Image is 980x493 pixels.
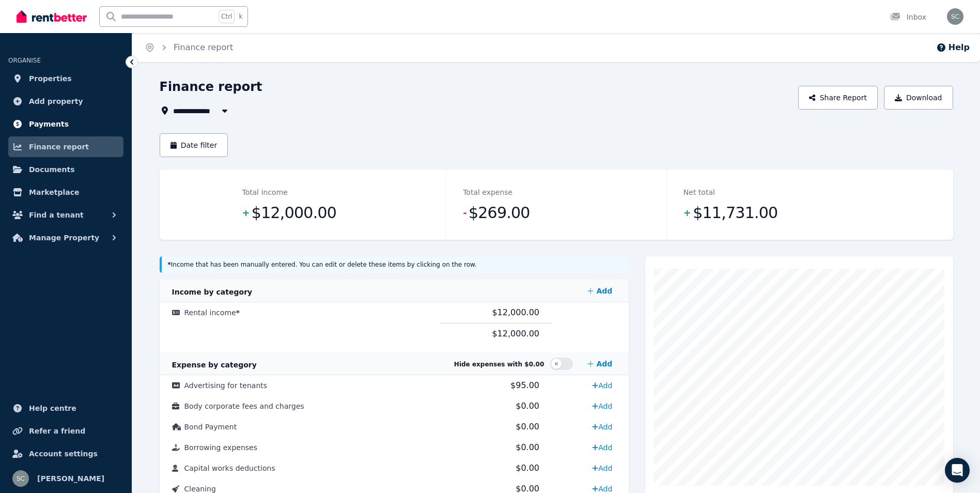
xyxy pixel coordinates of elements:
[184,309,240,317] span: Rental income
[516,422,539,432] span: $0.00
[172,288,253,296] span: Income by category
[29,209,84,221] span: Find a tenant
[29,448,98,460] span: Account settings
[947,8,963,25] img: Scott Curtis
[8,421,123,441] a: Refer a friend
[588,419,616,435] a: Add
[463,186,512,198] dt: Total expense
[516,442,539,452] span: $0.00
[29,163,75,176] span: Documents
[683,206,691,220] span: +
[242,186,288,198] dt: Total income
[8,68,123,89] a: Properties
[29,141,89,153] span: Finance report
[583,353,616,374] a: Add
[29,402,76,414] span: Help centre
[510,380,539,390] span: $95.00
[132,33,245,62] nav: Breadcrumb
[8,398,123,419] a: Help centre
[8,227,123,248] button: Manage Property
[29,425,85,437] span: Refer a friend
[29,118,69,130] span: Payments
[469,203,530,223] span: $269.00
[8,443,123,464] a: Account settings
[798,86,878,110] button: Share Report
[184,443,257,452] span: Borrowing expenses
[693,203,777,223] span: $11,731.00
[172,361,257,369] span: Expense by category
[8,91,123,112] a: Add property
[884,86,953,110] button: Download
[184,464,275,472] span: Capital works deductions
[174,42,233,52] a: Finance report
[184,402,304,410] span: Body corporate fees and charges
[945,458,970,483] div: Open Intercom Messenger
[588,460,616,476] a: Add
[184,485,216,493] span: Cleaning
[683,186,715,198] dt: Net total
[588,377,616,394] a: Add
[936,41,970,54] button: Help
[242,206,250,220] span: +
[516,463,539,473] span: $0.00
[29,95,83,107] span: Add property
[29,232,99,244] span: Manage Property
[17,9,87,24] img: RentBetter
[160,79,262,95] h1: Finance report
[29,72,72,85] span: Properties
[29,186,79,198] span: Marketplace
[239,12,242,21] span: k
[252,203,336,223] span: $12,000.00
[8,205,123,225] button: Find a tenant
[8,159,123,180] a: Documents
[463,206,466,220] span: -
[492,329,539,338] span: $12,000.00
[8,182,123,203] a: Marketplace
[588,439,616,456] a: Add
[516,401,539,411] span: $0.00
[184,381,268,390] span: Advertising for tenants
[37,472,104,485] span: [PERSON_NAME]
[588,398,616,414] a: Add
[8,114,123,134] a: Payments
[12,470,29,487] img: Scott Curtis
[8,136,123,157] a: Finance report
[160,133,228,157] button: Date filter
[454,361,544,368] span: Hide expenses with $0.00
[890,12,926,22] div: Inbox
[184,423,237,431] span: Bond Payment
[219,10,235,23] span: Ctrl
[168,261,477,268] small: Income that has been manually entered. You can edit or delete these items by clicking on the row.
[8,57,41,64] span: ORGANISE
[583,281,616,301] a: Add
[492,307,539,317] span: $12,000.00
